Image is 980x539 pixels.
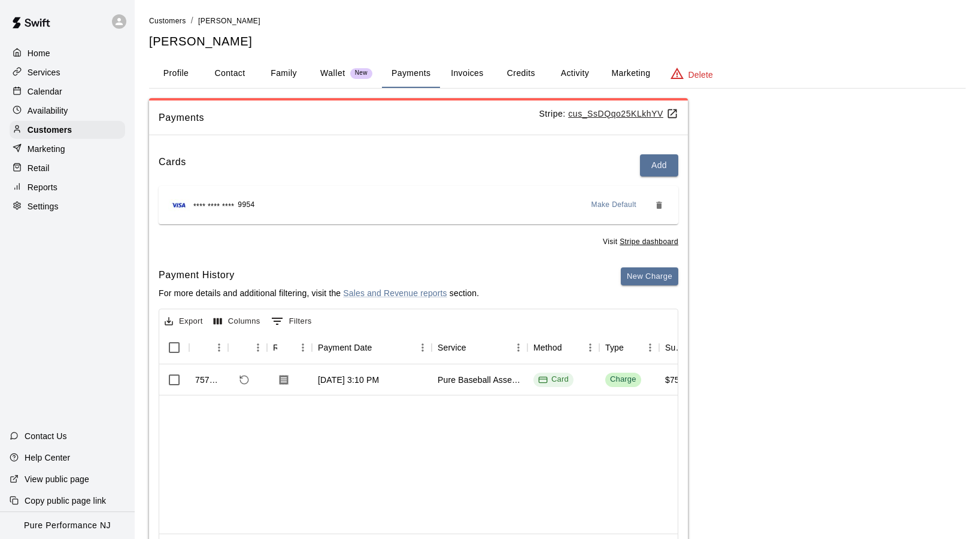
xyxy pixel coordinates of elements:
[28,66,60,78] p: Services
[640,154,678,176] button: Add
[432,331,527,364] div: Service
[621,267,678,286] button: New Charge
[568,109,678,118] a: cus_SsDQqo25KLkhYV
[149,14,966,28] nav: breadcrumb
[249,339,267,357] button: Menu
[539,108,678,120] p: Stripe:
[438,331,466,364] div: Service
[318,374,379,386] div: Aug 15, 2025 at 3:10 PM
[25,430,67,442] p: Contact Us
[599,331,659,364] div: Type
[28,105,68,117] p: Availability
[318,331,372,364] div: Payment Date
[10,178,125,196] a: Reports
[438,374,521,386] div: Pure Baseball Assessment
[494,59,548,88] button: Credits
[320,67,345,80] p: Wallet
[562,339,579,356] button: Sort
[195,339,212,356] button: Sort
[10,140,125,158] a: Marketing
[238,199,254,211] span: 9954
[149,17,186,25] span: Customers
[28,181,57,193] p: Reports
[312,331,432,364] div: Payment Date
[294,339,312,357] button: Menu
[277,339,294,356] button: Sort
[602,59,660,88] button: Marketing
[210,339,228,357] button: Menu
[198,17,260,25] span: [PERSON_NAME]
[372,339,389,356] button: Sort
[665,374,691,386] div: $75.00
[159,110,539,126] span: Payments
[28,162,50,174] p: Retail
[581,339,599,357] button: Menu
[414,339,432,357] button: Menu
[25,495,106,507] p: Copy public page link
[605,331,624,364] div: Type
[159,287,479,299] p: For more details and additional filtering, visit the section.
[28,86,62,98] p: Calendar
[203,59,257,88] button: Contact
[591,199,637,211] span: Make Default
[665,331,684,364] div: Subtotal
[10,102,125,120] a: Availability
[268,312,315,331] button: Show filters
[610,374,636,385] div: Charge
[234,370,254,390] span: Refund payment
[28,143,65,155] p: Marketing
[466,339,483,356] button: Sort
[28,200,59,212] p: Settings
[650,196,669,215] button: Remove
[234,339,251,356] button: Sort
[149,16,186,25] a: Customers
[228,331,267,364] div: Refund
[382,59,440,88] button: Payments
[10,44,125,62] a: Home
[509,339,527,357] button: Menu
[149,59,966,88] div: basic tabs example
[191,14,193,27] li: /
[28,124,72,136] p: Customers
[267,331,312,364] div: Receipt
[211,312,263,331] button: Select columns
[603,236,678,248] span: Visit
[273,369,295,391] button: Download Receipt
[25,473,89,485] p: View public page
[624,339,641,356] button: Sort
[641,339,659,357] button: Menu
[10,159,125,177] a: Retail
[195,374,222,386] div: 757577
[10,83,125,101] a: Calendar
[273,331,277,364] div: Receipt
[620,237,678,246] a: Stripe dashboard
[10,63,125,81] a: Services
[527,331,599,364] div: Method
[350,69,372,77] span: New
[24,519,111,532] p: Pure Performance NJ
[587,196,642,215] button: Make Default
[25,452,70,464] p: Help Center
[189,331,228,364] div: Id
[257,59,311,88] button: Family
[548,59,602,88] button: Activity
[440,59,494,88] button: Invoices
[10,197,125,215] a: Settings
[149,34,966,50] h5: [PERSON_NAME]
[10,121,125,139] a: Customers
[28,47,50,59] p: Home
[533,331,562,364] div: Method
[688,69,713,81] p: Delete
[149,59,203,88] button: Profile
